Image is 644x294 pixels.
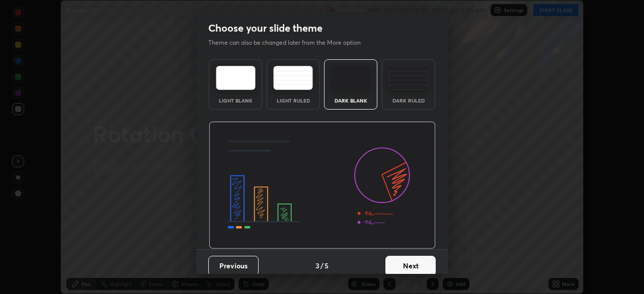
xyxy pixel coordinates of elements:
button: Previous [208,256,259,276]
img: lightTheme.e5ed3b09.svg [216,66,256,90]
img: darkThemeBanner.d06ce4a2.svg [209,122,436,249]
h4: / [320,260,324,271]
h2: Choose your slide theme [208,22,323,35]
img: darkRuledTheme.de295e13.svg [388,66,428,90]
div: Light Blank [215,98,256,103]
h4: 3 [315,260,319,271]
button: Next [385,256,436,276]
img: darkTheme.f0cc69e5.svg [331,66,371,90]
div: Dark Ruled [388,98,429,103]
p: Theme can also be changed later from the More option [208,38,371,47]
img: lightRuledTheme.5fabf969.svg [273,66,313,90]
div: Dark Blank [331,98,371,103]
h4: 5 [325,260,329,271]
div: Light Ruled [273,98,313,103]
